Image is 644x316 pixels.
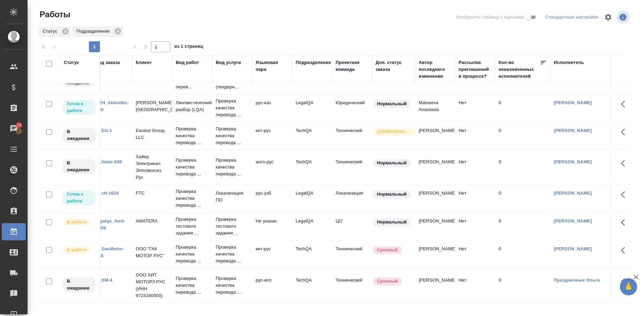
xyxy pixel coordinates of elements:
td: Технический [332,124,372,148]
td: LegalQA [292,186,332,210]
a: [PERSON_NAME] [554,190,592,196]
p: В работе [67,247,87,253]
td: Нет [455,96,495,120]
td: ЦО [332,214,372,238]
span: Работы [38,9,70,20]
td: 0 [495,214,550,238]
td: [PERSON_NAME] [415,186,455,210]
td: 0 [495,96,550,120]
p: Проверка качества перевода ... [176,188,209,209]
td: Нет [455,214,495,238]
p: Нормальный [377,160,407,166]
div: Исполнитель выполняет работу [62,246,96,255]
a: [PERSON_NAME] [554,159,592,164]
p: Подразделение [76,28,112,35]
p: Проверка качества перевода ... [216,126,249,146]
td: Matveeva Anastasia [415,96,455,120]
p: Проверка качества перевода ... [216,98,249,118]
div: Кол-во неназначенных исполнителей [499,59,540,80]
p: Проверка тестового задания ... [176,216,209,237]
a: [PERSON_NAME] [554,128,592,133]
td: TechQA [292,273,332,297]
div: Статус [64,59,79,66]
button: Здесь прячутся важные кнопки [617,214,633,231]
a: S_EG-1 [96,128,112,133]
td: 0 [495,155,550,179]
p: Проверка тестового задания ... [216,216,249,237]
span: 🙏 [623,280,634,294]
td: 0 [495,124,550,148]
td: 0 [495,273,550,297]
div: Исполнитель может приступить к работе [62,99,96,116]
p: Лингвистический разбор (LQA) [176,99,209,113]
a: [PERSON_NAME] [554,218,592,224]
td: Технический [332,273,372,297]
td: Юридический [332,96,372,120]
td: LegalQA [292,96,332,120]
div: split button [543,12,600,23]
td: Технический [332,242,372,266]
span: Посмотреть информацию [616,11,631,24]
div: Исполнитель [554,59,584,66]
button: Здесь прячутся важные кнопки [617,124,633,140]
div: Исполнитель может приступить к работе [62,190,96,206]
td: рус-исп [252,273,292,297]
td: кит-рус [252,124,292,148]
a: 13 [2,120,26,137]
button: Здесь прячутся важные кнопки [617,273,633,290]
td: рус-каз [252,96,292,120]
td: Нет [455,186,495,210]
p: В ожидании [67,278,91,292]
td: [PERSON_NAME] [415,214,455,238]
td: [PERSON_NAME] [415,124,455,148]
button: Здесь прячутся важные кнопки [617,242,633,259]
p: ООО ХИТ МОТОРЗ РУС (ИНН 9723160500) [136,272,169,299]
p: Нормальный [377,100,407,107]
span: Настроить таблицу [600,9,616,25]
td: [PERSON_NAME] [415,242,455,266]
a: S_Haier-836 [96,159,122,164]
a: Праздничных Ольга [554,277,600,283]
div: Вид работ [176,59,199,66]
td: Нет [455,273,495,297]
button: Здесь прячутся важные кнопки [617,186,633,203]
td: Нет [455,155,495,179]
a: [PERSON_NAME] [554,100,592,105]
div: Клиент [136,59,152,66]
p: Локализация ПО [216,190,249,204]
div: Статус [39,26,71,37]
p: ООО "ГАК МОТОР РУС" [136,246,169,259]
p: Проверка качества перевода ... [176,157,209,177]
td: LegalQA [292,214,332,238]
p: Easiest Group, LLC​ [136,127,169,141]
p: В ожидании [67,160,91,173]
td: рус-узб [252,186,292,210]
td: англ-рус [252,155,292,179]
div: Вид услуги [216,59,241,66]
button: Здесь прячутся важные кнопки [617,155,633,172]
p: Статус [43,28,60,35]
p: Проверка качества перевода ... [176,126,209,146]
p: Нормальный [377,191,407,198]
p: Проверка качества перевода ... [216,157,249,177]
td: Технический [332,155,372,179]
a: KZH_Abbottkz-269 [96,100,129,112]
td: TechQA [292,242,332,266]
td: Нет [455,124,495,148]
td: кит-рус [252,242,292,266]
td: 0 [495,242,550,266]
p: Проверка качества перевода ... [216,244,249,264]
td: Нет [455,242,495,266]
span: из 1 страниц [174,42,203,52]
div: Подразделение [296,59,331,66]
p: FTC [136,190,169,197]
td: TechQA [292,124,332,148]
p: Проверка качества перевода ... [216,275,249,296]
p: [DEMOGRAPHIC_DATA] [377,128,411,135]
td: [PERSON_NAME] [415,155,455,179]
div: Рассылка приглашений в процессе? [459,59,492,80]
td: [PERSON_NAME] [415,273,455,297]
p: В ожидании [67,128,91,142]
td: 0 [495,186,550,210]
div: Исполнитель назначен, приступать к работе пока рано [62,159,96,175]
